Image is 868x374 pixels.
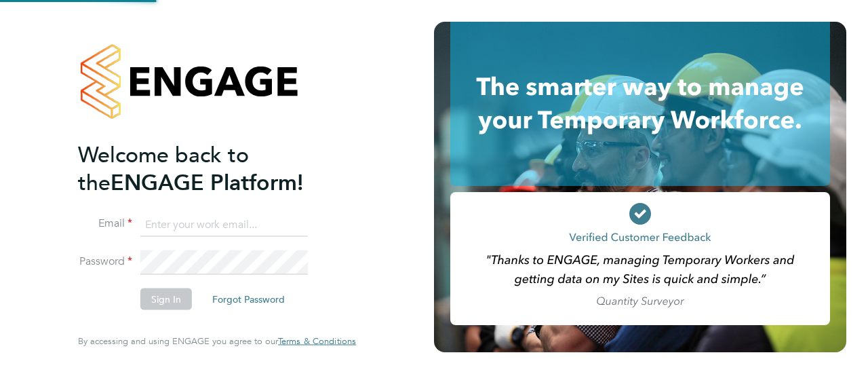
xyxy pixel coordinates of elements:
[140,288,192,310] button: Sign In
[201,288,296,310] button: Forgot Password
[78,141,342,196] h2: ENGAGE Platform!
[78,255,132,269] label: Password
[278,335,356,347] span: Terms & Conditions
[78,141,249,195] span: Welcome back to the
[78,217,132,231] label: Email
[140,212,308,237] input: Enter your work email...
[78,335,356,347] span: By accessing and using ENGAGE you agree to our
[278,336,356,347] a: Terms & Conditions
